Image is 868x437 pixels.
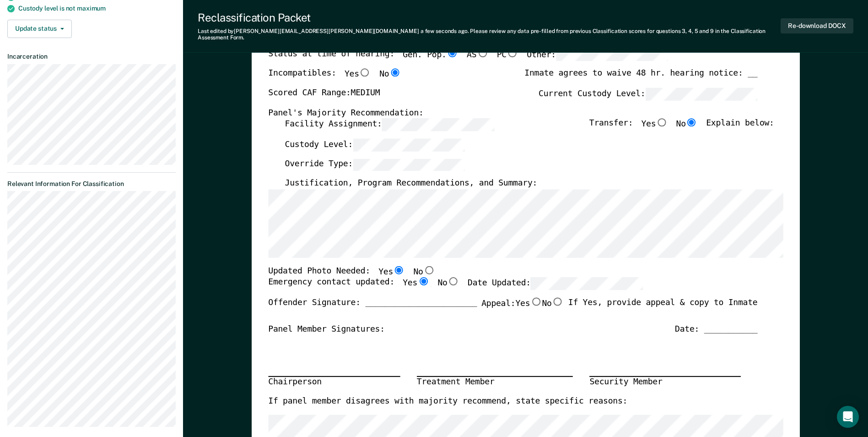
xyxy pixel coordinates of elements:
label: Yes [515,297,542,309]
input: Facility Assignment: [382,118,494,131]
input: Other: [556,49,668,61]
label: No [413,266,435,278]
div: Date: ___________ [675,324,757,335]
div: Offender Signature: _______________________ If Yes, provide appeal & copy to Inmate [268,297,757,324]
div: Treatment Member [417,376,573,388]
dt: Incarceration [7,53,176,60]
div: Open Intercom Messenger [837,406,859,428]
div: Updated Photo Needed: [268,266,435,278]
label: No [379,69,401,81]
input: Date Updated: [531,278,643,290]
label: No [542,297,563,309]
input: No [423,266,435,274]
label: If panel member disagrees with majority recommend, state specific reasons: [268,396,627,407]
div: Incompatibles: [268,69,401,88]
label: Appeal: [481,297,564,317]
input: Current Custody Level: [645,87,757,100]
div: Status at time of hearing: [268,49,668,69]
label: Scored CAF Range: MEDIUM [268,87,380,100]
label: Justification, Program Recommendations, and Summary: [285,178,537,189]
input: No [551,297,563,306]
label: No [676,118,697,131]
span: a few seconds ago [421,28,468,34]
button: Re-download DOCX [781,18,853,33]
input: No [686,118,698,126]
div: Emergency contact updated: [268,278,643,298]
input: AS [476,49,488,57]
input: Yes [530,297,542,306]
div: Reclassification Packet [198,11,781,24]
div: Chairperson [268,376,400,388]
input: No [389,69,401,77]
label: Current Custody Level: [539,87,757,100]
input: Yes [393,266,405,274]
input: Gen. Pop. [446,49,458,57]
label: Yes [378,266,405,278]
label: Yes [403,278,429,290]
label: Custody Level: [285,138,465,151]
div: Security Member [589,376,741,388]
input: PC [507,49,518,57]
div: Panel's Majority Recommendation: [268,108,757,119]
label: Yes [345,69,371,81]
div: Custody level is not [18,5,176,12]
div: Transfer: Explain below: [589,118,774,138]
label: Override Type: [285,158,465,170]
span: maximum [77,5,106,12]
input: Yes [656,118,668,126]
div: Panel Member Signatures: [268,324,385,335]
input: No [447,278,459,286]
dt: Relevant Information For Classification [7,180,176,188]
label: Gen. Pop. [403,49,458,61]
input: Override Type: [353,158,465,170]
input: Yes [417,278,429,286]
input: Custody Level: [353,138,465,151]
div: Inmate agrees to waive 48 hr. hearing notice: __ [524,69,757,88]
label: PC [496,49,518,61]
label: Yes [641,118,668,131]
label: Date Updated: [468,278,643,290]
div: Last edited by [PERSON_NAME][EMAIL_ADDRESS][PERSON_NAME][DOMAIN_NAME] . Please review any data pr... [198,28,781,41]
label: No [437,278,459,290]
label: AS [467,49,488,61]
label: Facility Assignment: [285,118,494,131]
button: Update status [7,20,72,38]
input: Yes [359,69,371,77]
label: Other: [527,49,668,61]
